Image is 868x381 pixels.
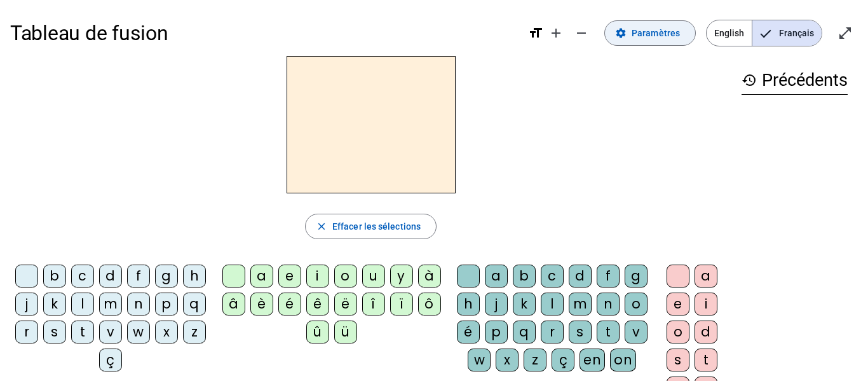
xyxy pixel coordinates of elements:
div: l [71,293,94,315]
span: Paramètres [632,25,680,41]
span: Français [752,20,822,46]
div: d [99,265,122,287]
button: Entrer en plein écran [832,20,858,46]
div: î [362,293,385,315]
div: y [390,265,413,287]
div: b [513,265,536,287]
div: n [597,293,620,315]
div: ë [334,293,357,315]
div: ï [390,293,413,315]
div: a [695,265,717,287]
div: w [468,349,491,371]
div: k [513,293,536,315]
mat-icon: add [548,25,564,41]
button: Diminuer la taille de la police [569,20,594,46]
div: g [625,265,648,287]
div: d [569,265,592,287]
div: x [496,349,519,371]
span: Effacer les sélections [332,219,421,234]
div: ü [334,321,357,343]
div: j [15,293,38,315]
button: Effacer les sélections [305,214,437,239]
div: i [306,265,329,287]
div: k [43,293,66,315]
div: v [625,321,648,343]
div: û [306,321,329,343]
div: é [457,321,480,343]
div: r [541,321,564,343]
div: c [541,265,564,287]
div: s [667,349,689,371]
div: r [15,321,38,343]
div: è [250,293,273,315]
div: ô [418,293,441,315]
div: s [43,321,66,343]
div: u [362,265,385,287]
div: x [155,321,178,343]
h1: Tableau de fusion [10,13,518,53]
div: é [278,293,301,315]
div: q [183,293,206,315]
div: o [667,321,689,343]
div: i [695,293,717,315]
div: m [569,293,592,315]
div: ê [306,293,329,315]
div: l [541,293,564,315]
div: ç [552,349,574,371]
div: s [569,321,592,343]
div: h [183,265,206,287]
div: à [418,265,441,287]
mat-icon: format_size [528,25,543,41]
mat-icon: remove [574,25,589,41]
div: a [250,265,273,287]
div: t [71,321,94,343]
div: ç [99,349,122,371]
div: f [597,265,620,287]
div: t [597,321,620,343]
div: p [155,293,178,315]
mat-icon: history [742,73,757,88]
h3: Précédents [742,66,848,95]
button: Augmenter la taille de la police [543,20,569,46]
div: p [485,321,508,343]
div: o [334,265,357,287]
mat-button-toggle-group: Language selection [706,20,822,46]
div: h [457,293,480,315]
div: â [222,293,245,315]
div: d [695,321,717,343]
div: f [127,265,150,287]
mat-icon: settings [615,27,627,39]
mat-icon: open_in_full [837,25,853,41]
span: English [707,20,752,46]
div: z [183,321,206,343]
div: g [155,265,178,287]
div: e [278,265,301,287]
div: j [485,293,508,315]
div: z [524,349,546,371]
div: w [127,321,150,343]
div: m [99,293,122,315]
div: e [667,293,689,315]
div: en [580,349,605,371]
div: c [71,265,94,287]
div: n [127,293,150,315]
div: a [485,265,508,287]
div: b [43,265,66,287]
mat-icon: close [316,221,327,232]
div: t [695,349,717,371]
div: v [99,321,122,343]
div: on [610,349,636,371]
div: o [625,293,648,315]
button: Paramètres [604,20,696,46]
div: q [513,321,536,343]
